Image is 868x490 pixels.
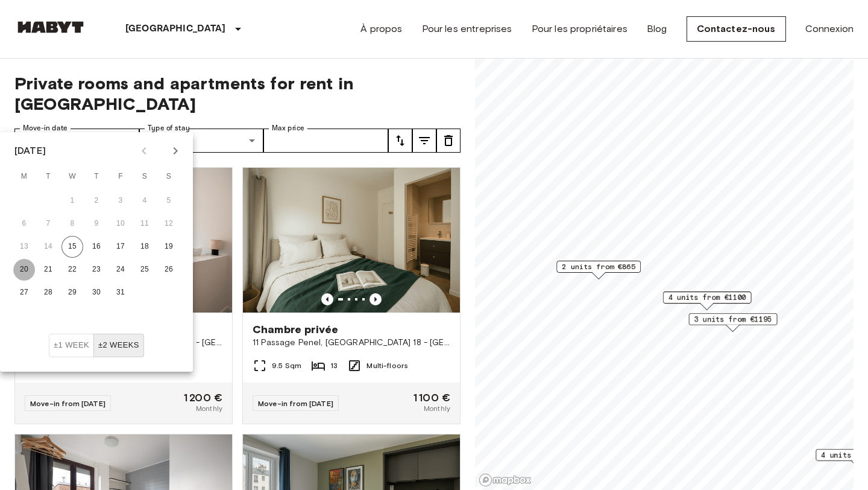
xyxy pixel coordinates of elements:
button: 24 [110,259,131,281]
span: 11 Passage Penel, [GEOGRAPHIC_DATA] 18 - [GEOGRAPHIC_DATA] [253,337,450,349]
span: 1 100 € [414,392,450,403]
span: 13 [330,360,338,371]
img: Marketing picture of unit FR-18-011-001-008 [243,168,460,313]
div: Move In Flexibility [49,334,144,357]
button: ±1 week [49,334,94,357]
button: Previous image [370,293,382,305]
span: 3 units from €1195 [694,314,772,325]
span: Move-in from [DATE] [258,399,333,408]
span: 1 200 € [184,392,222,403]
span: Multi-floors [366,360,408,371]
button: 16 [86,236,107,258]
button: 15 [61,236,83,258]
label: Max price [272,123,304,133]
span: Thursday [86,165,107,189]
a: Marketing picture of unit FR-18-011-001-008Previous imagePrevious imageChambre privée11 Passage P... [242,167,461,424]
div: Map marker [556,261,641,279]
span: 4 units from €1100 [668,292,746,303]
span: Tuesday [37,165,59,189]
a: Blog [647,22,667,36]
button: 31 [110,282,131,304]
a: Mapbox logo [479,473,532,487]
button: 20 [13,259,35,281]
button: ±2 weeks [93,334,144,357]
label: Type of stay [148,123,190,133]
span: 9.5 Sqm [272,360,301,371]
span: Monthly [424,403,450,414]
button: tune [436,129,461,153]
div: Map marker [689,313,778,332]
span: Friday [110,165,131,189]
span: 2 units from €865 [562,261,635,272]
button: Previous image [321,293,333,305]
a: Contactez-nous [687,16,786,42]
div: Map marker [663,291,752,310]
div: [DATE] [14,144,46,158]
button: 28 [37,282,59,304]
span: Chambre privée [253,322,338,337]
button: 30 [86,282,107,304]
img: Habyt [14,21,87,33]
label: Move-in date [23,123,68,133]
span: Monthly [196,403,222,414]
button: 29 [61,282,83,304]
button: 23 [86,259,107,281]
span: Private rooms and apartments for rent in [GEOGRAPHIC_DATA] [14,73,461,114]
button: 22 [61,259,83,281]
button: tune [412,129,436,153]
a: Pour les entreprises [422,22,512,36]
span: Wednesday [61,165,83,189]
button: 19 [158,236,180,258]
button: 26 [158,259,180,281]
span: Monday [13,165,35,189]
button: 27 [13,282,35,304]
button: Next month [165,141,186,161]
span: Saturday [134,165,156,189]
a: Pour les propriétaires [532,22,627,36]
button: tune [388,129,412,153]
button: 18 [134,236,156,258]
a: À propos [360,22,402,36]
span: Sunday [158,165,180,189]
button: 17 [110,236,131,258]
p: [GEOGRAPHIC_DATA] [125,22,226,36]
span: Move-in from [DATE] [30,399,105,408]
a: Connexion [805,22,854,36]
button: 25 [134,259,156,281]
button: 21 [37,259,59,281]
